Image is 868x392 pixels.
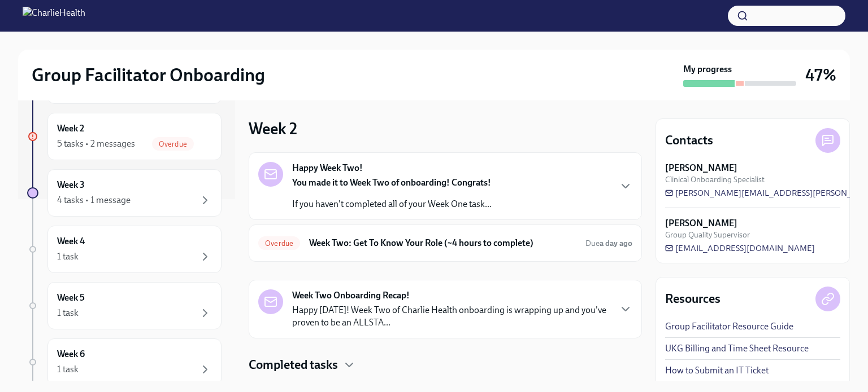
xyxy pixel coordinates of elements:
p: Happy [DATE]! Week Two of Charlie Health onboarding is wrapping up and you've proven to be an ALL... [292,304,610,329]
h6: Week 2 [57,122,84,135]
strong: You made it to Week Two of onboarding! Congrats! [292,177,491,188]
a: Week 34 tasks • 1 message [27,169,222,217]
h3: 47% [805,65,836,85]
div: 1 task [57,307,79,319]
a: How to Submit an IT Ticket [665,364,769,377]
div: 1 task [57,250,79,263]
img: CharlieHealth [23,7,85,25]
strong: [PERSON_NAME] [665,217,737,230]
a: Week 25 tasks • 2 messagesOverdue [27,113,222,160]
h4: Completed tasks [249,356,338,373]
p: If you haven't completed all of your Week One task... [292,198,492,210]
span: Overdue [258,239,300,248]
div: Completed tasks [249,356,642,373]
a: Week 61 task [27,338,222,386]
div: 4 tasks • 1 message [57,194,131,206]
span: Clinical Onboarding Specialist [665,174,765,185]
a: Week 51 task [27,282,222,329]
span: Overdue [152,140,194,148]
h6: Week 5 [57,292,85,304]
span: Due [585,239,632,248]
h6: Week Two: Get To Know Your Role (~4 hours to complete) [309,237,576,249]
h4: Contacts [665,132,713,149]
strong: Happy Week Two! [292,162,363,174]
a: UKG Billing and Time Sheet Resource [665,342,809,355]
a: OverdueWeek Two: Get To Know Your Role (~4 hours to complete)Duea day ago [258,234,632,252]
h4: Resources [665,290,721,307]
h6: Week 3 [57,179,85,191]
strong: [PERSON_NAME] [665,162,737,174]
a: Week 41 task [27,226,222,273]
div: 1 task [57,363,79,376]
h6: Week 6 [57,348,85,360]
a: Group Facilitator Resource Guide [665,320,793,333]
h6: Week 4 [57,235,85,248]
a: [EMAIL_ADDRESS][DOMAIN_NAME] [665,243,815,254]
span: Group Quality Supervisor [665,230,750,240]
h2: Group Facilitator Onboarding [32,64,265,86]
strong: My progress [683,63,732,76]
h3: Week 2 [249,118,297,139]
strong: Week Two Onboarding Recap! [292,289,410,302]
strong: a day ago [600,239,632,248]
div: 5 tasks • 2 messages [57,138,135,150]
